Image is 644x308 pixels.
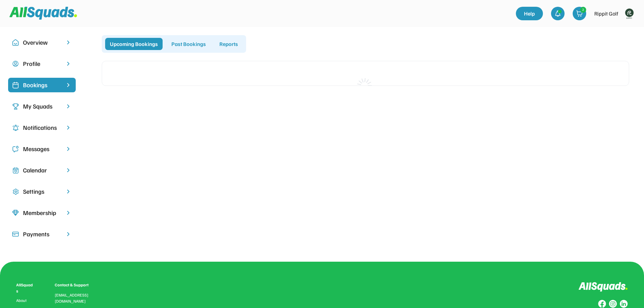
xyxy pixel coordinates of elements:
img: Icon%20copy%205.svg [12,146,19,152]
img: user-circle.svg [12,61,19,67]
div: Settings [23,187,61,196]
div: 2 [580,7,586,12]
img: Icon%20copy%208.svg [12,210,19,216]
img: chevron-right.svg [65,167,72,173]
img: chevron-right.svg [65,188,72,195]
img: Squad%20Logo.svg [9,7,77,20]
div: Profile [23,59,61,68]
div: Messages [23,144,61,153]
img: chevron-right.svg [65,124,72,131]
img: Icon%20%2815%29.svg [12,231,19,238]
div: Bookings [23,80,61,90]
img: bell-03%20%281%29.svg [554,10,561,17]
div: My Squads [23,102,61,111]
div: Payments [23,230,61,239]
a: Help [516,7,543,20]
img: chevron-right.svg [65,39,72,46]
img: chevron-right%20copy%203.svg [65,82,72,88]
div: Rippit Golf [594,9,618,18]
img: Icon%20copy%207.svg [12,167,19,174]
img: Group%20copy%206.svg [620,300,628,308]
div: Notifications [23,123,61,132]
img: Group%20copy%207.svg [609,300,617,308]
div: Upcoming Bookings [105,38,163,50]
img: Logo%20inverted.svg [578,282,628,292]
img: chevron-right.svg [65,231,72,237]
div: Calendar [23,166,61,175]
img: Icon%20copy%2010.svg [12,39,19,46]
img: chevron-right.svg [65,146,72,152]
img: chevron-right.svg [65,210,72,216]
img: shopping-cart-01%20%281%29.svg [576,10,583,17]
div: Membership [23,208,61,217]
img: chevron-right.svg [65,61,72,67]
div: Reports [215,38,243,50]
div: Overview [23,38,61,47]
img: chevron-right.svg [65,103,72,110]
img: Icon%20copy%2016.svg [12,188,19,195]
img: Icon%20copy%203.svg [12,103,19,110]
div: Contact & Support [55,282,97,288]
img: Rippitlogov2_green.png [622,7,636,20]
div: [EMAIL_ADDRESS][DOMAIN_NAME] [55,292,97,304]
div: Past Bookings [167,38,211,50]
img: Icon%20copy%204.svg [12,124,19,131]
img: Icon%20%2819%29.svg [12,82,19,89]
img: Group%20copy%208.svg [598,300,606,308]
